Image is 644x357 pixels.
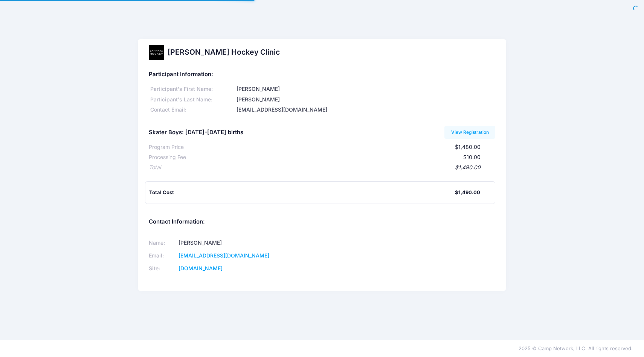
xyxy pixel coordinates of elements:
[455,189,480,196] div: $1,490.00
[519,345,633,351] span: 2025 © Camp Network, LLC. All rights reserved.
[235,106,495,114] div: [EMAIL_ADDRESS][DOMAIN_NAME]
[176,237,312,250] td: [PERSON_NAME]
[149,237,176,250] td: Name:
[455,144,481,150] span: $1,480.00
[149,153,186,161] div: Processing Fee
[149,85,235,93] div: Participant's First Name:
[149,106,235,114] div: Contact Email:
[149,262,176,275] td: Site:
[149,71,495,78] h5: Participant Information:
[149,219,495,225] h5: Contact Information:
[149,129,243,136] h5: Skater Boys: [DATE]-[DATE] births
[149,96,235,104] div: Participant's Last Name:
[179,252,269,259] a: [EMAIL_ADDRESS][DOMAIN_NAME]
[149,189,455,196] div: Total Cost
[235,96,495,104] div: [PERSON_NAME]
[186,153,481,161] div: $10.00
[235,85,495,93] div: [PERSON_NAME]
[168,48,280,57] h2: [PERSON_NAME] Hockey Clinic
[149,164,161,172] div: Total
[161,164,481,172] div: $1,490.00
[149,250,176,262] td: Email:
[444,126,495,139] a: View Registration
[149,143,184,151] div: Program Price
[179,265,223,271] a: [DOMAIN_NAME]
